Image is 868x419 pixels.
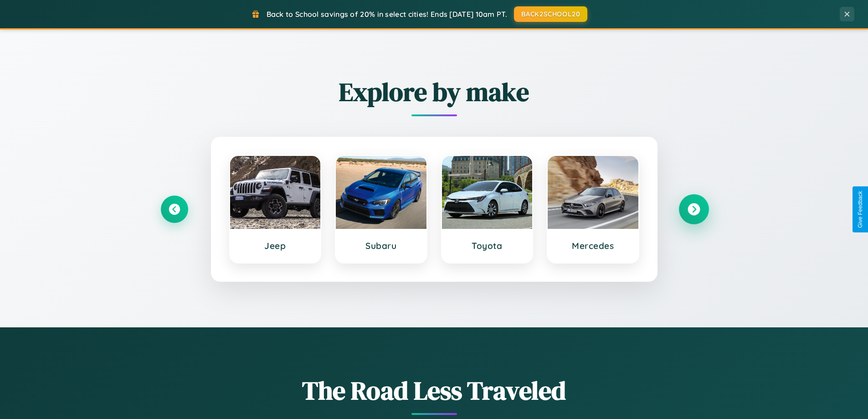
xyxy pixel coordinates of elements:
[161,373,708,408] h1: The Road Less Traveled
[857,191,863,228] div: Give Feedback
[345,240,417,251] h3: Subaru
[239,240,312,251] h3: Jeep
[557,240,629,251] h3: Mercedes
[161,74,708,109] h2: Explore by make
[451,240,524,251] h3: Toyota
[514,6,587,22] button: BACK2SCHOOL20
[267,10,507,19] span: Back to School savings of 20% in select cities! Ends [DATE] 10am PT.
